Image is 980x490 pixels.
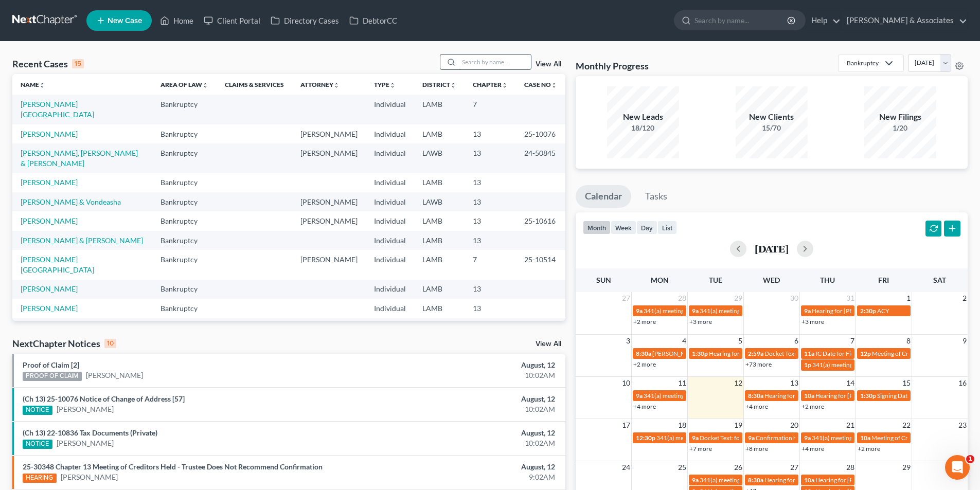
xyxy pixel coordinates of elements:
[344,11,402,30] a: DebtorCC
[21,304,78,313] a: [PERSON_NAME]
[933,276,946,284] span: Sat
[842,11,967,30] a: [PERSON_NAME] & Associates
[465,318,516,337] td: 7
[536,61,561,68] a: View All
[804,434,811,442] span: 9a
[152,318,217,337] td: Bankruptcy
[152,250,217,279] td: Bankruptcy
[636,350,651,357] span: 8:30a
[152,173,217,192] td: Bankruptcy
[901,419,912,431] span: 22
[692,434,699,442] span: 9a
[21,284,78,293] a: [PERSON_NAME]
[755,243,789,254] h2: [DATE]
[633,360,656,368] a: +2 more
[292,250,366,279] td: [PERSON_NAME]
[692,476,699,484] span: 9a
[694,11,789,30] input: Search by name...
[152,192,217,211] td: Bankruptcy
[465,143,516,173] td: 13
[700,476,799,484] span: 341(a) meeting for [PERSON_NAME]
[366,250,414,279] td: Individual
[957,419,968,431] span: 23
[202,82,208,88] i: unfold_more
[21,216,78,225] a: [PERSON_NAME]
[384,462,555,472] div: August, 12
[801,318,824,325] a: +3 more
[152,211,217,230] td: Bankruptcy
[621,461,631,474] span: 24
[384,394,555,404] div: August, 12
[384,438,555,448] div: 10:02AM
[583,221,611,234] button: month
[414,231,465,250] td: LAMB
[465,192,516,211] td: 13
[901,377,912,389] span: 15
[748,476,763,484] span: 8:30a
[516,250,565,279] td: 25-10514
[414,211,465,230] td: LAMB
[516,211,565,230] td: 25-10616
[709,276,722,284] span: Tue
[551,82,557,88] i: unfold_more
[366,211,414,230] td: Individual
[961,335,968,347] span: 9
[849,335,856,347] span: 7
[152,95,217,124] td: Bankruptcy
[748,392,763,400] span: 8:30a
[473,81,508,88] a: Chapterunfold_more
[12,58,84,70] div: Recent Cases
[812,361,912,369] span: 341(a) meeting for [PERSON_NAME]
[21,197,121,206] a: [PERSON_NAME] & Vondeasha
[366,280,414,299] td: Individual
[86,370,143,380] a: [PERSON_NAME]
[57,404,114,414] a: [PERSON_NAME]
[845,292,856,304] span: 31
[366,143,414,173] td: Individual
[21,178,78,187] a: [PERSON_NAME]
[763,276,780,284] span: Wed
[815,392,896,400] span: Hearing for [PERSON_NAME]
[21,255,94,274] a: [PERSON_NAME][GEOGRAPHIC_DATA]
[366,299,414,318] td: Individual
[422,81,456,88] a: Districtunfold_more
[23,360,79,369] a: Proof of Claim [2]
[804,476,814,484] span: 10a
[764,350,911,357] span: Docket Text: for [PERSON_NAME] & [PERSON_NAME]
[966,455,974,463] span: 1
[644,307,797,315] span: 341(a) meeting for [PERSON_NAME] & [PERSON_NAME]
[737,335,743,347] span: 5
[23,474,57,483] div: HEARING
[384,370,555,380] div: 10:02AM
[61,472,118,482] a: [PERSON_NAME]
[789,461,799,474] span: 27
[23,440,52,449] div: NOTICE
[657,221,677,234] button: list
[878,276,889,284] span: Fri
[414,173,465,192] td: LAMB
[860,307,876,315] span: 2:30p
[812,434,911,442] span: 341(a) meeting for [PERSON_NAME]
[905,292,912,304] span: 1
[764,392,899,400] span: Hearing for [PERSON_NAME] & [PERSON_NAME]
[860,434,870,442] span: 10a
[621,292,631,304] span: 27
[901,461,912,474] span: 29
[152,280,217,299] td: Bankruptcy
[414,318,465,337] td: LAMB
[414,250,465,279] td: LAMB
[465,124,516,143] td: 13
[736,111,808,123] div: New Clients
[905,335,912,347] span: 8
[384,360,555,370] div: August, 12
[465,173,516,192] td: 13
[789,419,799,431] span: 20
[820,276,835,284] span: Thu
[860,350,871,357] span: 12p
[957,377,968,389] span: 16
[860,392,876,400] span: 1:30p
[806,11,841,30] a: Help
[292,143,366,173] td: [PERSON_NAME]
[516,124,565,143] td: 25-10076
[677,461,687,474] span: 25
